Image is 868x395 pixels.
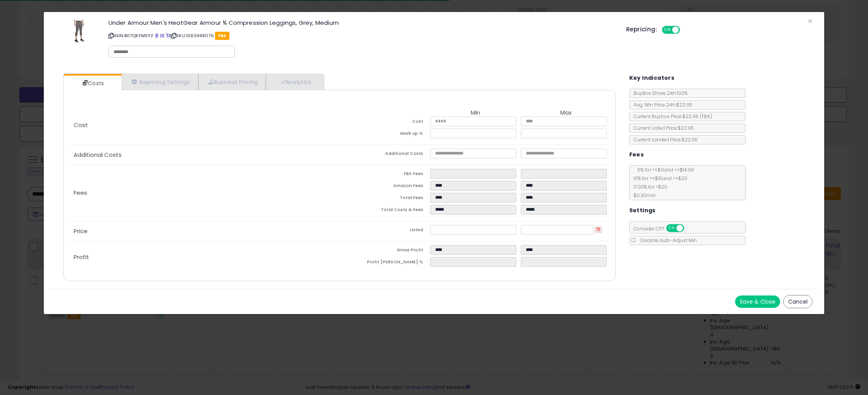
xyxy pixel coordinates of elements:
[629,73,675,83] h5: Key Indicators
[108,29,615,42] p: ASIN: B07QKFMSYV | SKU: 1065998076
[266,74,323,90] a: Analytics
[339,149,430,161] td: Additional Costs
[67,254,339,260] p: Profit
[339,225,430,237] td: Listed
[108,20,615,26] h3: Under Armour Men's HeatGear Armour ¾ Compression Leggings, Grey, Medium
[630,184,667,190] span: 17.00 % for > $20
[629,150,644,160] h5: Fees
[339,169,430,181] td: FBA Fees
[630,225,694,232] span: Consider CPT:
[67,152,339,158] p: Additional Costs
[67,20,91,43] img: 41UxWc3e+4L._SL60_.jpg
[630,113,712,120] span: Current Buybox Price:
[630,101,692,108] span: Avg. Win Price 24h: $22.95
[626,26,657,33] h5: Repricing:
[683,225,695,232] span: OFF
[521,110,611,117] th: Max
[679,27,691,33] span: OFF
[339,257,430,269] td: Profit [PERSON_NAME] %
[630,90,687,96] span: BuyBox Share 24h: 100%
[637,237,697,244] span: Disable Auto-Adjust Min
[160,33,164,39] a: All offer listings
[339,181,430,193] td: Amazon Fees
[630,175,687,182] span: 10 % for >= $15 and <= $20
[67,122,339,128] p: Cost
[64,76,121,91] a: Costs
[166,33,170,39] a: Your listing only
[339,205,430,217] td: Total Costs & Fees
[629,206,656,215] h5: Settings
[339,245,430,257] td: Gross Profit
[67,228,339,234] p: Price
[339,129,430,141] td: Mark up %
[339,117,430,129] td: Cost
[198,74,266,90] a: Business Pricing
[630,192,656,199] span: $0.30 min
[67,190,339,196] p: Fees
[122,74,198,90] a: Repricing Settings
[339,193,430,205] td: Total Fees
[663,27,672,33] span: ON
[430,110,521,117] th: Min
[155,33,159,39] a: BuyBox page
[634,167,694,173] span: 5 % for >= $0 and <= $14.99
[700,113,712,120] span: ( FBA )
[667,225,677,232] span: ON
[783,295,813,308] button: Cancel
[630,136,698,143] span: Current Landed Price: $22.95
[630,125,694,131] span: Current Listed Price: $22.95
[215,32,229,40] span: FBA
[735,295,780,308] button: Save & Close
[682,113,712,120] span: $22.95
[808,15,813,27] span: ×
